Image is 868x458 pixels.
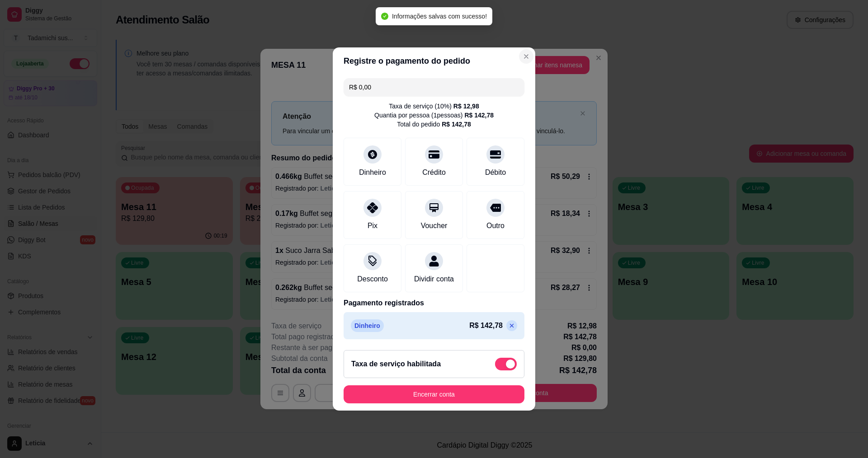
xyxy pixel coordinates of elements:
[453,102,479,111] div: R$ 12,98
[344,385,524,403] button: Encerrar conta
[464,111,494,120] div: R$ 142,78
[397,120,471,129] div: Total do pedido
[351,359,441,369] h2: Taxa de serviço habilitada
[485,167,506,178] div: Débito
[344,298,524,308] p: Pagamento registrados
[374,111,494,120] div: Quantia por pessoa ( 1 pessoas)
[351,319,384,332] p: Dinheiro
[422,167,446,178] div: Crédito
[333,47,535,75] header: Registre o pagamento do pedido
[359,167,386,178] div: Dinheiro
[357,274,388,285] div: Desconto
[486,220,505,231] div: Outro
[421,220,448,231] div: Voucher
[442,120,471,129] div: R$ 142,78
[368,220,377,231] div: Pix
[469,320,503,331] p: R$ 142,78
[349,78,519,96] input: Ex.: hambúrguer de cordeiro
[392,13,487,20] span: Informações salvas com sucesso!
[414,274,454,285] div: Dividir conta
[381,13,388,20] span: check-circle
[389,102,479,111] div: Taxa de serviço ( 10 %)
[519,49,533,64] button: Close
